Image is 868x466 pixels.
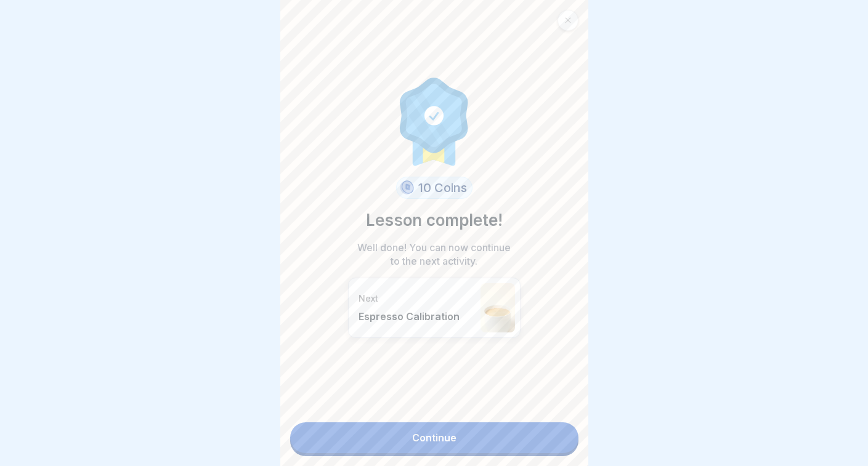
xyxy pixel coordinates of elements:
[396,177,473,199] div: 10 Coins
[354,241,514,268] p: Well done! You can now continue to the next activity.
[398,179,416,197] img: coin.svg
[359,310,474,323] p: Espresso Calibration
[290,422,578,453] a: Continue
[393,74,476,167] img: completion.svg
[359,293,474,304] p: Next
[366,209,503,232] p: Lesson complete!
